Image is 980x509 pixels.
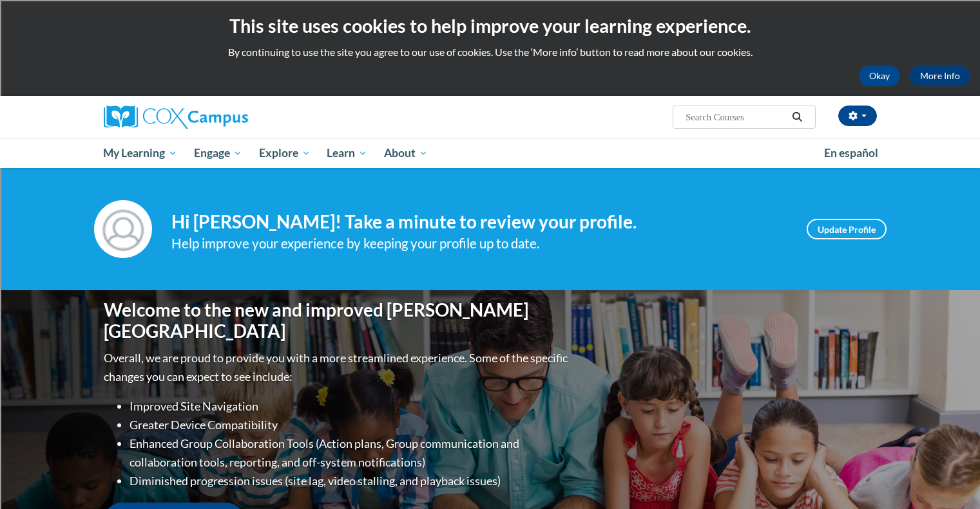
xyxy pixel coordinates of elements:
button: Account Settings [838,106,877,126]
iframe: Button to launch messaging window [928,458,970,499]
a: Explore [251,138,319,168]
span: Learn [327,145,367,161]
span: About [384,145,428,161]
button: Search [787,109,807,125]
a: Engage [186,138,251,168]
input: Search Courses [684,109,787,125]
span: Engage [194,145,242,161]
img: Cox Campus [104,106,248,129]
a: Cox Campus [104,106,349,129]
div: Main menu [84,138,896,168]
a: About [376,138,436,168]
a: En español [816,140,887,167]
a: My Learning [95,138,186,168]
a: Learn [318,138,376,168]
span: Explore [259,145,311,161]
span: En español [824,146,878,160]
span: My Learning [103,145,177,161]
